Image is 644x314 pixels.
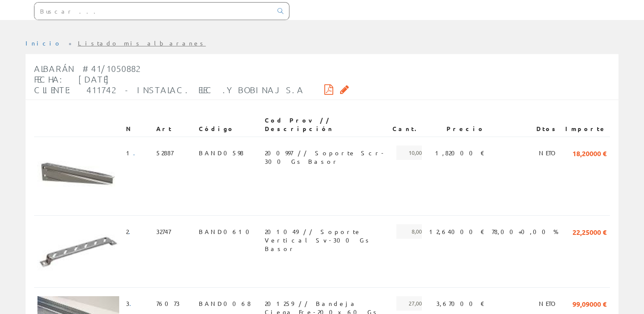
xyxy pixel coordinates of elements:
i: Solicitar por email copia firmada [340,86,349,92]
span: 3 [126,296,137,311]
th: Art [153,113,195,137]
th: Dtos [488,113,562,137]
a: Listado mis albaranes [78,39,206,47]
a: . [129,228,136,235]
th: Cant. [389,113,425,137]
span: 99,09000 € [572,296,607,311]
th: N [123,113,153,137]
span: 12,64000 € [429,224,485,239]
input: Buscar ... [34,3,272,20]
span: 8,00 [396,224,422,239]
span: NETO [539,146,558,160]
th: Código [195,113,261,137]
span: 1,82000 € [435,146,485,160]
span: 200997 // Soporte Scr-300 Gs Basor [265,146,386,160]
img: Foto artículo (192x128.50393700787) [37,224,119,279]
span: 52887 [156,146,173,160]
a: . [133,149,140,157]
span: 78,00+0,00 % [492,224,558,239]
span: 10,00 [396,146,422,160]
img: Foto artículo (192x143.62204724409) [37,146,119,207]
th: Cod Prov // Descripción [261,113,389,137]
span: 32747 [156,224,171,239]
span: 201259 // Bandeja Ciega Ere-200x60 Gs Basor [265,296,386,311]
a: . [129,300,137,307]
span: 3,67000 € [436,296,485,311]
span: 201049 // Soporte Vertical Sv-300 Gs Basor [265,224,386,239]
span: 27,00 [396,296,422,311]
span: 18,20000 € [572,146,607,160]
span: BAND0598 [199,146,243,160]
span: BAND0610 [199,224,255,239]
span: 76073 [156,296,180,311]
i: Descargar PDF [324,86,333,92]
th: Importe [562,113,610,137]
span: BAND0068 [199,296,251,311]
span: Albarán #41/1050882 Fecha: [DATE] Cliente: 411742 - INSTALAC. ELEC .Y BOBINAJ S.A [34,63,304,95]
span: 22,25000 € [572,224,607,239]
span: NETO [539,296,558,311]
th: Precio [425,113,488,137]
span: 2 [126,224,136,239]
a: Inicio [26,39,62,47]
span: 1 [126,146,140,160]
